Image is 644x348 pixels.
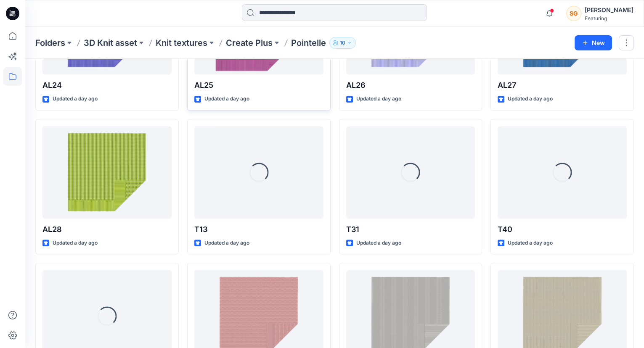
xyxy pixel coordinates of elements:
[566,6,581,21] div: SG
[226,37,273,49] a: Create Plus
[356,239,401,248] p: Updated a day ago
[156,37,207,49] a: Knit textures
[35,37,65,49] a: Folders
[194,79,323,91] p: AL25
[346,224,475,235] p: T31
[53,239,98,248] p: Updated a day ago
[42,224,172,235] p: AL28
[194,224,323,235] p: T13
[204,95,249,103] p: Updated a day ago
[291,37,326,49] p: Pointelle
[346,79,475,91] p: AL26
[575,35,612,50] button: New
[42,79,172,91] p: AL24
[508,239,553,248] p: Updated a day ago
[508,95,553,103] p: Updated a day ago
[204,239,249,248] p: Updated a day ago
[329,37,356,49] button: 10
[585,5,633,15] div: [PERSON_NAME]
[498,79,627,91] p: AL27
[84,37,137,49] a: 3D Knit asset
[53,95,98,103] p: Updated a day ago
[498,224,627,235] p: T40
[585,15,633,21] div: Featuring
[340,38,345,47] p: 10
[42,126,172,219] a: AL28
[356,95,401,103] p: Updated a day ago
